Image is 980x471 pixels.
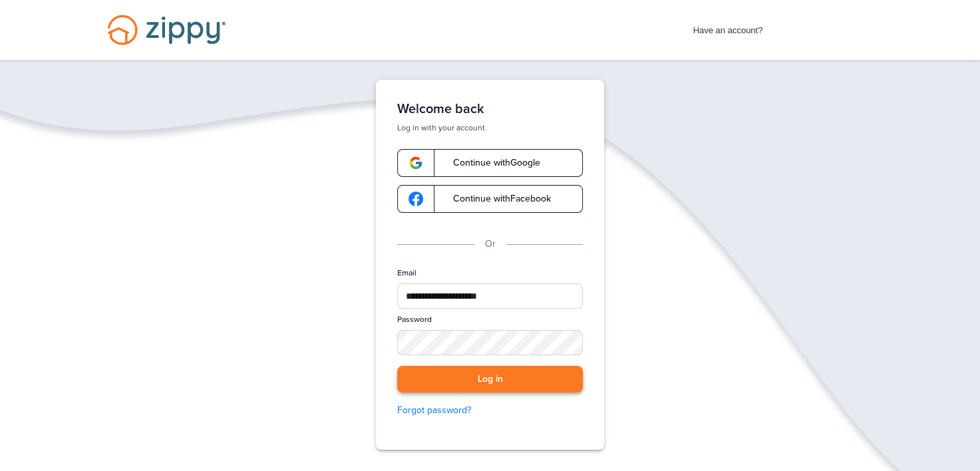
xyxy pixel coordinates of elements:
[485,237,496,251] p: Or
[397,122,583,133] p: Log in with your account.
[397,314,432,325] label: Password
[397,101,583,117] h1: Welcome back
[397,185,583,213] a: google-logoContinue withFacebook
[397,149,583,177] a: google-logoContinue withGoogle
[440,194,551,204] span: Continue with Facebook
[397,366,583,393] button: Log in
[397,403,583,418] a: Forgot password?
[397,330,583,355] input: Password
[440,158,540,168] span: Continue with Google
[693,17,763,38] span: Have an account?
[408,192,423,206] img: google-logo
[397,283,583,309] input: Email
[408,156,423,170] img: google-logo
[397,267,416,279] label: Email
